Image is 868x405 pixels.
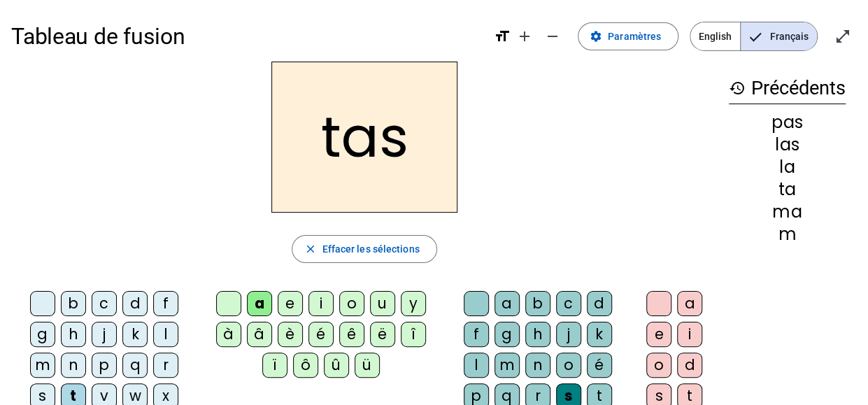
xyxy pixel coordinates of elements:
div: é [308,322,334,347]
span: Paramètres [608,28,661,45]
mat-icon: remove [544,28,561,45]
div: f [153,291,178,316]
div: b [525,291,550,316]
div: a [677,291,702,316]
div: e [278,291,303,316]
div: o [339,291,364,316]
div: ï [262,353,287,378]
div: h [525,322,550,347]
div: r [153,353,178,378]
div: è [278,322,303,347]
div: m [30,353,55,378]
div: a [247,291,272,316]
div: k [122,322,148,347]
div: e [646,322,671,347]
div: n [61,353,86,378]
mat-icon: open_in_full [834,28,851,45]
mat-icon: history [729,80,746,97]
div: f [464,322,489,347]
div: n [525,353,550,378]
mat-icon: add [516,28,533,45]
button: Entrer en plein écran [829,22,857,50]
div: i [308,291,334,316]
div: o [556,353,581,378]
div: j [556,322,581,347]
div: a [495,291,520,316]
div: l [464,353,489,378]
mat-icon: settings [590,30,602,43]
div: ê [339,322,364,347]
div: ü [355,353,380,378]
div: las [729,136,846,153]
div: y [401,291,426,316]
div: g [30,322,55,347]
div: o [646,353,671,378]
mat-icon: close [304,243,316,255]
div: ma [729,204,846,220]
div: p [92,353,117,378]
div: ta [729,181,846,198]
button: Paramètres [578,22,678,50]
mat-icon: format_size [494,28,511,45]
div: ô [293,353,318,378]
div: c [92,291,117,316]
div: c [556,291,581,316]
div: d [677,353,702,378]
div: m [729,226,846,243]
div: m [495,353,520,378]
div: d [122,291,148,316]
span: English [690,22,740,50]
button: Augmenter la taille de la police [511,22,539,50]
h1: Tableau de fusion [11,14,483,59]
div: l [153,322,178,347]
mat-button-toggle-group: Language selection [690,22,818,51]
div: la [729,159,846,176]
div: pas [729,114,846,131]
div: q [122,353,148,378]
div: à [216,322,241,347]
div: ë [370,322,395,347]
span: Français [741,22,817,50]
h2: tas [271,62,457,213]
div: k [587,322,612,347]
h3: Précédents [729,73,846,104]
span: Effacer les sélections [322,241,419,257]
div: i [677,322,702,347]
div: h [61,322,86,347]
div: é [587,353,612,378]
div: â [247,322,272,347]
div: û [324,353,349,378]
div: î [401,322,426,347]
button: Effacer les sélections [292,235,436,263]
div: j [92,322,117,347]
div: u [370,291,395,316]
div: d [587,291,612,316]
div: b [61,291,86,316]
div: g [495,322,520,347]
button: Diminuer la taille de la police [539,22,567,50]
